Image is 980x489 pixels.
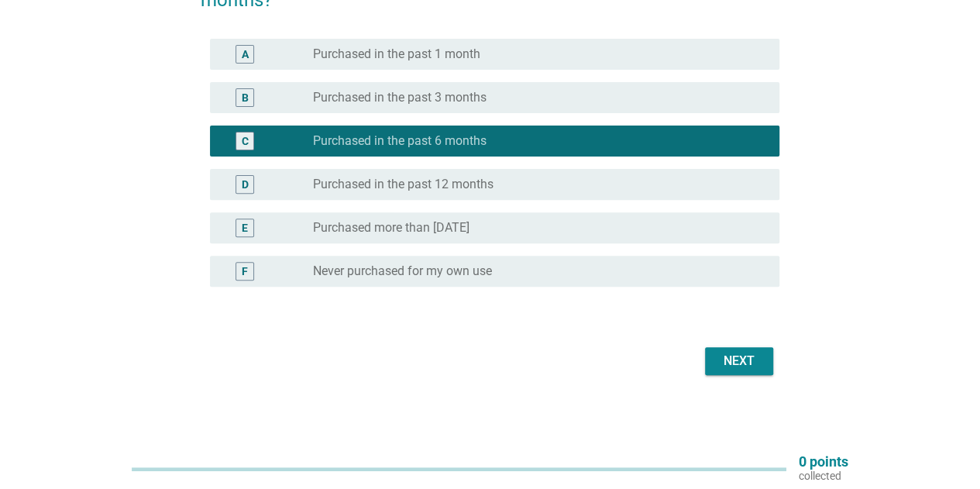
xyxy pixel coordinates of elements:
[799,455,848,469] p: 0 points
[242,220,248,236] div: E
[799,469,848,483] p: collected
[242,46,249,63] div: A
[242,177,249,193] div: D
[242,90,249,106] div: B
[313,263,492,279] label: Never purchased for my own use
[313,46,480,62] label: Purchased in the past 1 month
[313,177,493,192] label: Purchased in the past 12 months
[313,220,469,236] label: Purchased more than [DATE]
[242,133,249,150] div: C
[313,133,487,149] label: Purchased in the past 6 months
[717,352,761,370] div: Next
[242,263,248,280] div: F
[705,347,773,375] button: Next
[313,90,487,105] label: Purchased in the past 3 months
